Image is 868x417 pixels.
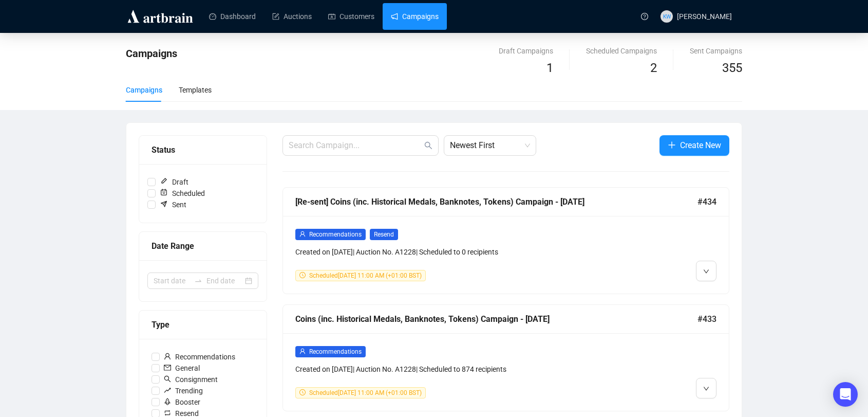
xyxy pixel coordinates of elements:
[328,3,374,30] a: Customers
[370,229,398,240] span: Resend
[295,313,697,325] div: Coins (inc. Historical Medals, Banknotes, Tokens) Campaign - [DATE]
[833,382,858,407] div: Open Intercom Messenger
[164,398,171,405] span: rocket
[179,84,212,96] div: Templates
[164,375,171,383] span: search
[663,12,671,21] span: KW
[156,188,209,199] span: Scheduled
[209,3,256,30] a: Dashboard
[164,387,171,394] span: rise
[152,318,254,331] div: Type
[295,246,610,258] div: Created on [DATE] | Auction No. A1228 | Scheduled to 0 recipients
[160,362,204,374] span: General
[677,12,732,21] span: [PERSON_NAME]
[282,304,729,411] a: Coins (inc. Historical Medals, Banknotes, Tokens) Campaign - [DATE]#433userRecommendationsCreated...
[450,136,530,155] span: Newest First
[650,61,657,75] span: 2
[659,135,729,156] button: Create New
[194,277,202,285] span: to
[546,61,553,75] span: 1
[152,143,254,156] div: Status
[194,277,202,285] span: swap-right
[156,199,191,210] span: Sent
[164,353,171,360] span: user
[722,61,742,75] span: 355
[160,374,222,385] span: Consignment
[282,187,729,294] a: [Re-sent] Coins (inc. Historical Medals, Banknotes, Tokens) Campaign - [DATE]#434userRecommendati...
[126,84,162,96] div: Campaigns
[126,47,177,60] span: Campaigns
[424,141,432,150] span: search
[309,231,362,238] span: Recommendations
[299,231,306,237] span: user
[703,386,709,392] span: down
[160,351,239,362] span: Recommendations
[156,176,193,188] span: Draft
[160,396,204,408] span: Booster
[586,45,657,57] div: Scheduled Campaigns
[299,389,306,395] span: clock-circle
[289,139,422,152] input: Search Campaign...
[309,272,422,279] span: Scheduled [DATE] 11:00 AM (+01:00 BST)
[160,385,207,396] span: Trending
[309,348,362,355] span: Recommendations
[680,139,721,152] span: Create New
[391,3,439,30] a: Campaigns
[697,195,716,208] span: #434
[154,275,190,286] input: Start date
[299,272,306,278] span: clock-circle
[164,364,171,371] span: mail
[668,141,676,149] span: plus
[697,313,716,325] span: #433
[126,8,195,25] img: logo
[703,268,709,275] span: down
[152,240,254,252] div: Date Range
[164,409,171,416] span: retweet
[309,389,422,396] span: Scheduled [DATE] 11:00 AM (+01:00 BST)
[499,45,553,57] div: Draft Campaigns
[206,275,243,286] input: End date
[641,13,648,20] span: question-circle
[690,45,742,57] div: Sent Campaigns
[299,348,306,354] span: user
[295,195,697,208] div: [Re-sent] Coins (inc. Historical Medals, Banknotes, Tokens) Campaign - [DATE]
[295,364,610,375] div: Created on [DATE] | Auction No. A1228 | Scheduled to 874 recipients
[272,3,312,30] a: Auctions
